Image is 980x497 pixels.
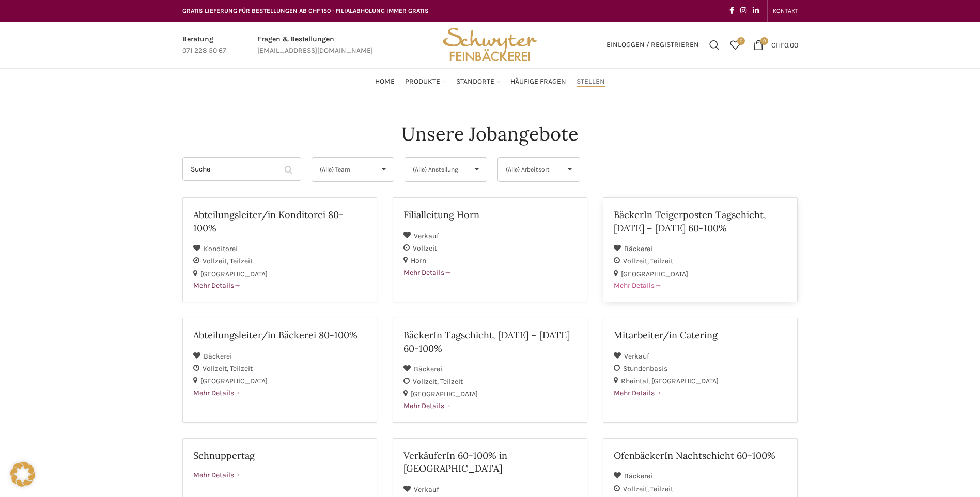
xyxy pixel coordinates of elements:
span: 0 [737,37,745,45]
span: Vollzeit [413,244,437,253]
span: Bäckerei [204,352,232,361]
h2: Mitarbeiter/in Catering [614,329,787,341]
h2: VerkäuferIn 60-100% in [GEOGRAPHIC_DATA] [403,449,577,475]
span: [GEOGRAPHIC_DATA] [621,270,688,278]
div: Secondary navigation [768,1,803,21]
span: Rheintal [621,377,651,385]
span: Einloggen / Registrieren [606,41,699,49]
a: 0 CHF0.00 [748,35,803,55]
span: ▾ [467,158,487,181]
a: Instagram social link [737,4,750,18]
span: Vollzeit [623,257,650,266]
a: Standorte [456,71,500,92]
span: Horn [411,256,426,265]
span: Mehr Details [193,471,241,479]
span: Home [375,77,395,87]
a: Abteilungsleiter/in Konditorei 80-100% Konditorei Vollzeit Teilzeit [GEOGRAPHIC_DATA] Mehr Details [182,197,377,302]
a: Häufige Fragen [510,71,566,92]
span: 0 [760,37,768,45]
span: Mehr Details [614,389,662,397]
h2: Filialleitung Horn [403,208,577,221]
a: Linkedin social link [750,4,762,18]
span: GRATIS LIEFERUNG FÜR BESTELLUNGEN AB CHF 150 - FILIALABHOLUNG IMMER GRATIS [182,7,429,14]
span: (Alle) Arbeitsort [506,158,555,181]
span: ▾ [560,158,580,181]
span: Vollzeit [203,364,230,373]
a: KONTAKT [773,1,798,21]
h2: Schnuppertag [193,449,366,462]
span: Verkauf [414,231,439,240]
span: Teilzeit [440,377,463,386]
span: Teilzeit [230,364,253,373]
h2: BäckerIn Tagschicht, [DATE] – [DATE] 60-100% [403,329,577,354]
h4: Unsere Jobangebote [401,121,579,147]
span: (Alle) Anstellung [413,158,462,181]
a: Einloggen / Registrieren [601,35,704,55]
a: Produkte [405,71,446,92]
input: Suche [182,157,301,181]
div: Main navigation [177,71,803,92]
span: Vollzeit [623,485,650,493]
span: Standorte [456,77,494,87]
span: Teilzeit [230,257,253,266]
span: Vollzeit [203,257,230,266]
span: Mehr Details [614,281,662,290]
span: Bäckerei [624,244,652,253]
span: Häufige Fragen [510,77,566,87]
span: (Alle) Team [320,158,369,181]
span: Konditorei [204,244,238,253]
span: KONTAKT [773,7,798,14]
span: Teilzeit [650,257,673,266]
span: Vollzeit [413,377,440,386]
a: Infobox link [257,34,373,57]
a: Mitarbeiter/in Catering Verkauf Stundenbasis Rheintal [GEOGRAPHIC_DATA] Mehr Details [603,318,798,423]
span: Mehr Details [193,389,241,397]
span: [GEOGRAPHIC_DATA] [411,390,478,398]
span: Mehr Details [193,281,241,290]
a: Facebook social link [726,4,737,18]
span: [GEOGRAPHIC_DATA] [200,377,268,385]
span: CHF [771,40,784,49]
span: Mehr Details [403,268,452,277]
h2: OfenbäckerIn Nachtschicht 60-100% [614,449,787,462]
a: Stellen [577,71,605,92]
a: BäckerIn Teigerposten Tagschicht, [DATE] – [DATE] 60-100% Bäckerei Vollzeit Teilzeit [GEOGRAPHIC_... [603,197,798,302]
span: Teilzeit [650,485,673,493]
span: [GEOGRAPHIC_DATA] [651,377,719,385]
span: Verkauf [624,352,649,361]
span: Mehr Details [403,401,452,410]
bdi: 0.00 [771,40,798,49]
span: [GEOGRAPHIC_DATA] [200,270,268,278]
h2: Abteilungsleiter/in Konditorei 80-100% [193,208,366,234]
a: Filialleitung Horn Verkauf Vollzeit Horn Mehr Details [393,197,587,302]
span: Verkauf [414,485,439,494]
span: ▾ [374,158,394,181]
a: Home [375,71,395,92]
a: Site logo [439,40,540,49]
span: Stundenbasis [623,364,667,373]
h2: BäckerIn Teigerposten Tagschicht, [DATE] – [DATE] 60-100% [614,208,787,234]
span: Stellen [577,77,605,87]
img: Bäckerei Schwyter [439,22,540,68]
a: Suchen [704,35,725,55]
a: Abteilungsleiter/in Bäckerei 80-100% Bäckerei Vollzeit Teilzeit [GEOGRAPHIC_DATA] Mehr Details [182,318,377,423]
span: Bäckerei [624,472,652,480]
a: 0 [725,35,745,55]
a: BäckerIn Tagschicht, [DATE] – [DATE] 60-100% Bäckerei Vollzeit Teilzeit [GEOGRAPHIC_DATA] Mehr De... [393,318,587,423]
span: Bäckerei [414,365,442,374]
div: Meine Wunschliste [725,35,745,55]
a: Infobox link [182,34,226,57]
span: Produkte [405,77,440,87]
h2: Abteilungsleiter/in Bäckerei 80-100% [193,329,366,341]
